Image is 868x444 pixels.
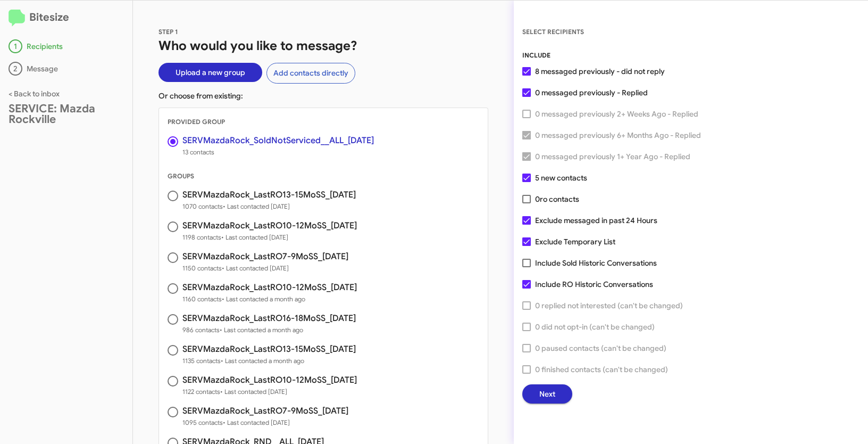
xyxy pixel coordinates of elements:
[182,147,374,158] span: 13 contacts
[535,235,615,248] span: Exclude Temporary List
[535,214,657,227] span: Exclude messaged in past 24 Hours
[9,39,124,53] div: Recipients
[182,201,356,212] span: 1070 contacts
[535,65,665,78] span: 8 messaged previously - did not reply
[182,252,348,261] h3: SERVMazdaRock_LastRO7-9MoSS_[DATE]
[535,171,587,184] span: 5 new contacts
[223,418,290,426] span: • Last contacted [DATE]
[9,89,60,98] a: < Back to inbox
[221,357,304,365] span: • Last contacted a month ago
[182,407,348,415] h3: SERVMazdaRock_LastRO7-9MoSS_[DATE]
[522,384,572,404] button: Next
[159,171,488,182] div: GROUPS
[539,384,555,404] span: Next
[535,320,655,333] span: 0 did not opt-in (can't be changed)
[535,278,653,291] span: Include RO Historic Conversations
[535,129,701,142] span: 0 messaged previously 6+ Months Ago - Replied
[221,233,288,241] span: • Last contacted [DATE]
[535,299,683,312] span: 0 replied not interested (can't be changed)
[9,62,22,76] div: 2
[182,356,356,366] span: 1135 contacts
[540,194,579,204] span: ro contacts
[535,193,579,205] span: 0
[182,294,357,305] span: 1160 contacts
[223,202,290,210] span: • Last contacted [DATE]
[182,387,357,397] span: 1122 contacts
[158,63,262,82] button: Upload a new group
[182,283,357,292] h3: SERVMazdaRock_LastRO10-12MoSS_[DATE]
[182,325,356,335] span: 986 contacts
[176,63,245,82] span: Upload a new group
[535,342,666,355] span: 0 paused contacts (can't be changed)
[182,191,356,199] h3: SERVMazdaRock_LastRO13-15MoSS_[DATE]
[158,91,488,101] p: Or choose from existing:
[222,295,305,303] span: • Last contacted a month ago
[220,326,303,334] span: • Last contacted a month ago
[9,103,124,125] div: SERVICE: Mazda Rockville
[522,50,859,61] div: INCLUDE
[9,9,124,27] h2: Bitesize
[9,39,22,53] div: 1
[182,232,357,243] span: 1198 contacts
[159,117,488,127] div: PROVIDED GROUP
[535,86,648,99] span: 0 messaged previously - Replied
[535,108,698,120] span: 0 messaged previously 2+ Weeks Ago - Replied
[535,363,668,376] span: 0 finished contacts (can't be changed)
[182,136,374,145] h3: SERVMazdaRock_SoldNotServiced__ALL_[DATE]
[266,63,355,84] button: Add contacts directly
[220,388,287,396] span: • Last contacted [DATE]
[182,376,357,384] h3: SERVMazdaRock_LastRO10-12MoSS_[DATE]
[535,150,690,163] span: 0 messaged previously 1+ Year Ago - Replied
[158,28,178,36] span: STEP 1
[222,264,289,272] span: • Last contacted [DATE]
[158,37,488,54] h1: Who would you like to message?
[182,221,357,230] h3: SERVMazdaRock_LastRO10-12MoSS_[DATE]
[522,28,584,36] span: SELECT RECIPIENTS
[182,263,348,274] span: 1150 contacts
[535,257,657,269] span: Include Sold Historic Conversations
[182,417,348,428] span: 1095 contacts
[182,345,356,353] h3: SERVMazdaRock_LastRO13-15MoSS_[DATE]
[9,10,25,27] img: logo-minimal.svg
[9,62,124,76] div: Message
[182,314,356,323] h3: SERVMazdaRock_LastRO16-18MoSS_[DATE]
